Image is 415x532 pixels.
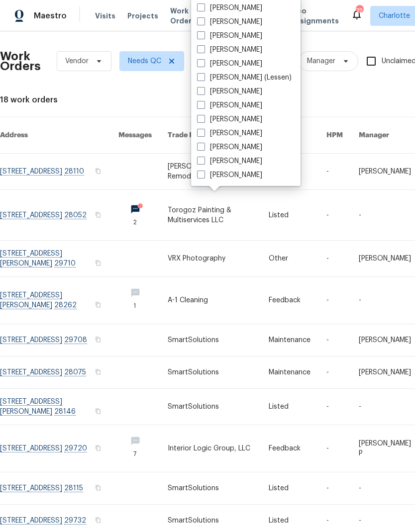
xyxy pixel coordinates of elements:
td: SmartSolutions [160,389,261,425]
button: Copy Address [94,167,103,176]
span: Geo Assignments [291,6,339,26]
label: [PERSON_NAME] [197,59,262,69]
button: Copy Address [94,443,103,452]
td: Maintenance [261,356,318,389]
th: Messages [110,117,160,154]
label: [PERSON_NAME] [197,170,262,180]
td: Feedback [261,277,318,324]
td: A-1 Cleaning [160,277,261,324]
span: Visits [95,11,115,21]
span: Vendor [65,56,89,66]
td: Listed [261,190,318,241]
td: - [318,472,351,505]
span: Projects [127,11,158,21]
td: Interior Logic Group, LLC [160,425,261,472]
td: Feedback [261,425,318,472]
button: Copy Address [94,300,103,309]
span: Needs QC [128,56,161,66]
th: HPM [318,117,351,154]
label: [PERSON_NAME] [197,17,262,27]
span: Charlotte [379,11,410,21]
td: - [318,190,351,241]
label: [PERSON_NAME] [197,100,262,110]
span: Manager [307,56,335,66]
td: Listed [261,472,318,505]
td: VRX Photography [160,241,261,277]
td: Torogoz Painting & Multiservices LLC [160,190,261,241]
button: Copy Address [94,483,103,492]
label: [PERSON_NAME] [197,142,262,152]
label: [PERSON_NAME] [197,3,262,13]
button: Copy Address [94,259,103,267]
button: Copy Address [94,335,103,344]
label: [PERSON_NAME] [197,114,262,124]
td: - [318,425,351,472]
td: - [318,356,351,389]
label: [PERSON_NAME] [197,87,262,96]
span: Work Orders [170,6,196,26]
td: - [318,277,351,324]
td: Maintenance [261,324,318,356]
td: - [318,324,351,356]
button: Copy Address [94,367,103,376]
button: Copy Address [94,407,103,416]
button: Copy Address [94,210,103,219]
td: SmartSolutions [160,472,261,505]
th: Trade Partner [160,117,261,154]
td: Listed [261,389,318,425]
button: Copy Address [94,516,103,525]
label: [PERSON_NAME] (Lessen) [197,73,292,83]
div: 72 [356,6,363,16]
label: [PERSON_NAME] [197,156,262,166]
td: - [318,154,351,190]
td: - [318,241,351,277]
td: Other [261,241,318,277]
label: [PERSON_NAME] [197,128,262,138]
td: - [318,389,351,425]
td: SmartSolutions [160,324,261,356]
label: [PERSON_NAME] [197,45,262,55]
td: SmartSolutions [160,356,261,389]
td: [PERSON_NAME] Remodeling [160,154,261,190]
label: [PERSON_NAME] [197,31,262,41]
span: Maestro [34,11,67,21]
